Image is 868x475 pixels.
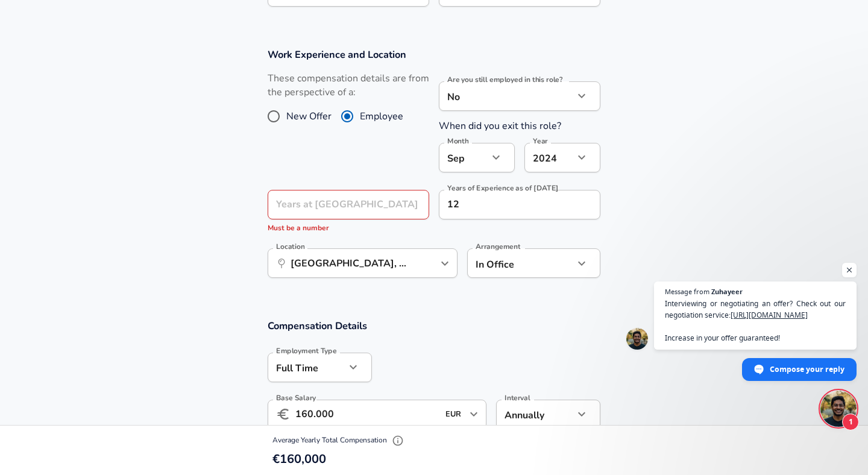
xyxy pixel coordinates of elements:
[476,243,520,250] label: Arrangement
[268,190,403,219] input: 0
[276,243,304,250] label: Location
[770,359,844,380] span: Compose your reply
[447,184,559,192] label: Years of Experience as of [DATE]
[268,48,600,61] h3: Work Experience and Location
[524,143,574,172] div: 2024
[465,406,482,423] button: Open
[268,319,600,333] h3: Compensation Details
[286,109,332,124] span: New Offer
[447,137,468,145] label: Month
[439,119,561,133] label: When did you exit this role?
[820,391,857,427] div: Open chat
[268,353,345,382] div: Full Time
[533,137,548,145] label: Year
[389,432,407,450] button: Explain Total Compensation
[439,190,574,219] input: 7
[436,255,453,272] button: Open
[467,248,556,278] div: In Office
[268,72,429,99] label: These compensation details are from the perspective of a:
[360,109,403,124] span: Employee
[496,400,574,429] div: Annually
[711,288,743,295] span: Zuhayeer
[665,288,709,295] span: Message from
[276,347,337,354] label: Employment Type
[447,76,562,83] label: Are you still employed in this role?
[439,81,574,111] div: No
[505,394,530,401] label: Interval
[842,414,859,430] span: 1
[268,223,329,233] span: Must be a number
[295,400,438,429] input: 100,000
[439,143,488,172] div: Sep
[276,394,316,401] label: Base Salary
[272,435,407,445] span: Average Yearly Total Compensation
[665,298,846,344] span: Interviewing or negotiating an offer? Check out our negotiation service: Increase in your offer g...
[442,405,466,424] input: USD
